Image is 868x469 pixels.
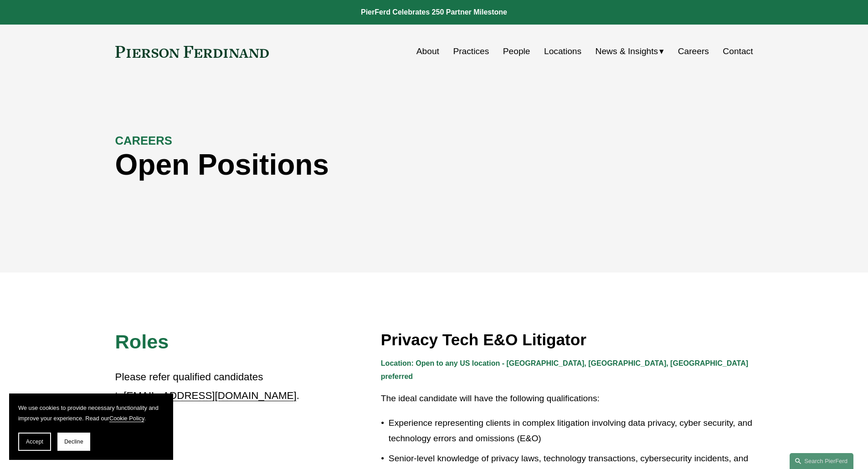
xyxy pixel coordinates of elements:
strong: Location: Open to any US location - [GEOGRAPHIC_DATA], [GEOGRAPHIC_DATA], [GEOGRAPHIC_DATA] prefe... [381,359,750,380]
a: Cookie Policy [109,415,144,422]
a: Careers [678,43,709,60]
a: folder dropdown [596,43,664,60]
a: Practices [453,43,489,60]
a: Search this site [790,453,853,469]
p: We use cookies to provide necessary functionality and improve your experience. Read our . [18,403,164,424]
a: Contact [723,43,753,60]
a: People [503,43,530,60]
span: Roles [115,331,169,353]
p: The ideal candidate will have the following qualifications: [381,391,753,407]
button: Accept [18,433,51,451]
span: News & Insights [596,44,658,60]
a: [EMAIL_ADDRESS][DOMAIN_NAME] [123,390,296,401]
span: Decline [64,439,83,445]
p: Experience representing clients in complex litigation involving data privacy, cyber security, and... [389,415,753,447]
a: Locations [544,43,581,60]
a: About [416,43,439,60]
strong: CAREERS [115,134,172,147]
h3: Privacy Tech E&O Litigator [381,330,753,350]
section: Cookie banner [9,393,173,460]
h1: Open Positions [115,148,594,182]
span: Accept [26,439,43,445]
button: Decline [57,433,90,451]
p: Please refer qualified candidates to . [115,368,301,405]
